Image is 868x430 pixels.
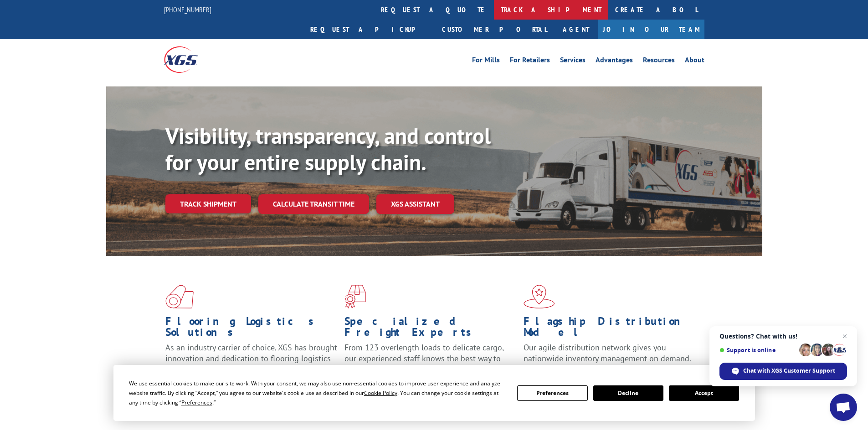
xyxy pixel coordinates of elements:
[517,385,587,401] button: Preferences
[435,20,554,39] a: Customer Portal
[685,56,704,66] a: About
[165,194,251,213] a: Track shipment
[719,347,796,354] span: Support is online
[472,56,500,66] a: For Mills
[113,365,755,421] div: Cookie Consent Prompt
[129,379,506,407] div: We use essential cookies to make our site work. With your consent, we may also use non-essential ...
[181,399,212,406] span: Preferences
[524,342,691,364] span: Our agile distribution network gives you nationwide inventory management on demand.
[344,285,366,309] img: xgs-icon-focused-on-flooring-red
[344,342,517,383] p: From 123 overlength loads to delicate cargo, our experienced staff knows the best way to move you...
[719,333,847,340] span: Questions? Chat with us!
[165,342,337,374] span: As an industry carrier of choice, XGS has brought innovation and dedication to flooring logistics...
[376,194,454,214] a: XGS ASSISTANT
[560,56,586,66] a: Services
[598,20,704,39] a: Join Our Team
[165,121,491,176] b: Visibility, transparency, and control for your entire supply chain.
[164,5,211,14] a: [PHONE_NUMBER]
[258,194,369,214] a: Calculate transit time
[839,331,850,342] span: Close chat
[165,285,194,309] img: xgs-icon-total-supply-chain-intelligence-red
[596,56,633,66] a: Advantages
[669,385,739,401] button: Accept
[643,56,675,66] a: Resources
[524,285,555,309] img: xgs-icon-flagship-distribution-model-red
[593,385,663,401] button: Decline
[344,316,517,342] h1: Specialized Freight Experts
[554,20,598,39] a: Agent
[524,316,696,342] h1: Flagship Distribution Model
[364,389,397,397] span: Cookie Policy
[830,394,857,421] div: Open chat
[165,316,338,342] h1: Flooring Logistics Solutions
[719,363,847,380] div: Chat with XGS Customer Support
[743,367,835,375] span: Chat with XGS Customer Support
[510,56,550,66] a: For Retailers
[303,20,435,39] a: Request a pickup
